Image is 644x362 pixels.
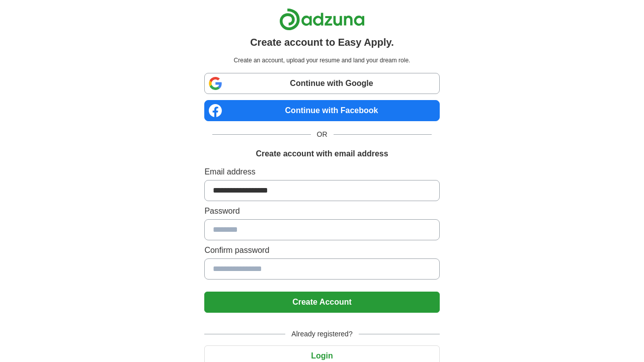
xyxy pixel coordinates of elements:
label: Email address [204,166,439,178]
a: Login [204,351,439,360]
a: Continue with Google [204,73,439,94]
label: Confirm password [204,244,439,256]
button: Create Account [204,292,439,313]
p: Create an account, upload your resume and land your dream role. [206,56,437,65]
a: Continue with Facebook [204,100,439,121]
span: Already registered? [285,329,358,339]
label: Password [204,205,439,217]
h1: Create account to Easy Apply. [250,35,394,50]
img: Adzuna logo [279,8,365,31]
h1: Create account with email address [256,148,388,160]
span: OR [311,129,334,140]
